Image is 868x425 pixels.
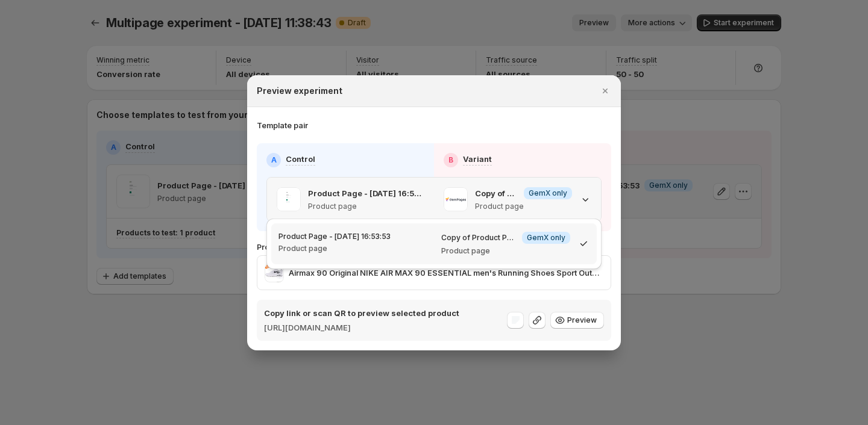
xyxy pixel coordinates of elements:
[278,244,391,253] p: Product page
[441,233,517,243] p: Copy of Product Page - [DATE] 16:53:53
[277,187,301,211] img: Product Page - Aug 22, 16:53:53
[448,155,453,165] h2: B
[527,233,565,243] span: GemX only
[463,153,492,165] p: Variant
[257,85,342,97] h2: Preview experiment
[286,153,315,165] p: Control
[257,241,611,253] p: Product to preview
[278,232,391,241] p: Product Page - [DATE] 16:53:53
[567,315,597,325] span: Preview
[308,202,424,211] p: Product page
[271,155,277,165] h2: A
[257,119,308,131] h3: Template pair
[264,307,459,319] p: Copy link or scan QR to preview selected product
[444,187,468,211] img: Copy of Product Page - Aug 22, 16:53:53
[264,321,459,333] p: [URL][DOMAIN_NAME]
[475,187,519,199] p: Copy of Product Page - [DATE] 16:53:53
[475,202,572,211] p: Product page
[441,246,570,256] p: Product page
[550,312,604,329] button: Preview
[597,82,614,99] button: Close
[308,187,424,199] p: Product Page - [DATE] 16:53:53
[529,188,567,198] span: GemX only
